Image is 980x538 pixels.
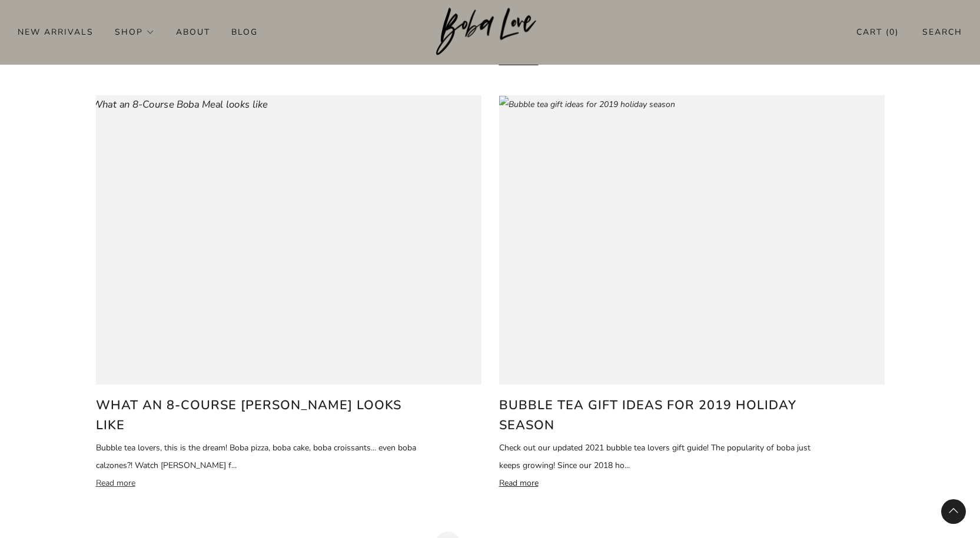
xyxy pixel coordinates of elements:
[96,95,481,384] a: What an 8-Course Boba Meal looks like
[499,395,827,436] a: Bubble tea gift ideas for 2019 holiday season
[856,22,899,42] a: Cart
[499,439,827,474] div: Check out our updated 2021 bubble tea lovers gift guide! The popularity of boba just keeps growin...
[499,474,827,492] a: Read more
[231,22,258,41] a: Blog
[499,96,675,113] img: Bubble tea gift ideas for 2019 holiday season
[115,22,155,41] a: Shop
[499,95,885,384] a: Bubble tea gift ideas for 2019 holiday season
[941,499,966,524] back-to-top-button: Back to top
[18,22,94,41] a: New Arrivals
[96,439,424,474] div: Bubble tea lovers, this is the dream! Boba pizza, boba cake, boba croissants... even boba calzone...
[96,474,424,492] a: Read more
[436,8,544,56] a: Boba Love
[176,22,210,41] a: About
[889,26,895,38] items-count: 0
[80,94,267,115] img: What an 8-Course Boba Meal looks like
[922,22,962,42] a: Search
[436,8,544,56] img: Boba Love
[96,395,424,436] a: What an 8-Course [PERSON_NAME] looks like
